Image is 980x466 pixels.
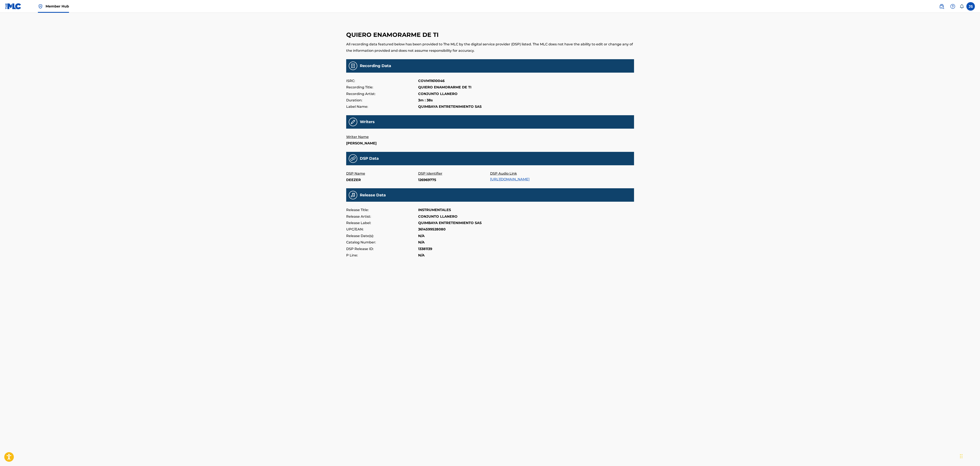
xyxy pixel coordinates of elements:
img: help [950,4,955,9]
img: search [939,4,944,9]
span: Member Hub [46,4,69,9]
p: All recording data featured below has been provided to The MLC by the digital service provider (D... [346,41,634,54]
img: 75424d043b2694df37d4.png [349,191,357,199]
p: UPC/EAN: [346,226,418,233]
img: Top Rightsholder [38,4,43,9]
a: [URL][DOMAIN_NAME] [490,177,529,181]
p: CONJUNTO LLANERO [418,91,458,97]
p: 3614599528080 [418,226,446,233]
p: P Line: [346,252,418,259]
p: DSP Identifier [418,170,490,177]
div: User Menu [966,2,975,11]
div: Help [948,2,957,11]
p: 13381139 [418,246,432,252]
p: Release Label: [346,220,418,226]
a: Public Search [937,2,946,11]
h5: Recording Data [360,63,391,68]
p: QUIMBAYA ENTRETENIMIENTO SAS [418,104,482,110]
p: QUIERO ENAMORARME DE TI [418,84,471,91]
p: Duration: [346,97,418,104]
p: [PERSON_NAME] [346,140,418,147]
p: 3m : 38s [418,97,433,104]
div: Widget de chat [959,446,980,466]
p: ISRC: [346,78,418,84]
p: Recording Title: [346,84,418,91]
p: Release Artist: [346,213,418,220]
p: COVM11610046 [418,78,445,84]
p: QUIMBAYA ENTRETENIMIENTO SAS [418,220,482,226]
h5: DSP Data [360,156,379,161]
p: 126969775 [418,177,490,183]
p: DSP Audio Link [490,170,562,177]
iframe: Chat Widget [959,446,980,466]
p: INSTRUMENTALES [418,207,451,213]
img: Recording Writers [349,118,357,126]
p: Label Name: [346,104,418,110]
p: Writer Name [346,134,418,140]
h5: Release Data [360,193,386,198]
p: DSP Release ID: [346,246,418,252]
p: Release Date(s): [346,233,418,239]
div: Notifications [960,4,964,9]
img: MLC Logo [5,3,22,9]
p: Recording Artist: [346,91,418,97]
h3: QUIERO ENAMORARME DE TI [346,31,634,39]
p: N/A [418,239,425,246]
img: Recording Data [349,62,357,70]
p: N/A [418,233,425,239]
h5: Writers [360,119,375,124]
div: Arrastrar [960,450,963,463]
p: Release Title: [346,207,418,213]
img: 31a9e25fa6e13e71f14b.png [349,154,357,163]
p: CONJUNTO LLANERO [418,213,458,220]
p: Catalog Number: [346,239,418,246]
p: DEEZER [346,177,418,183]
p: DSP Name [346,170,418,177]
p: N/A [418,252,425,259]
